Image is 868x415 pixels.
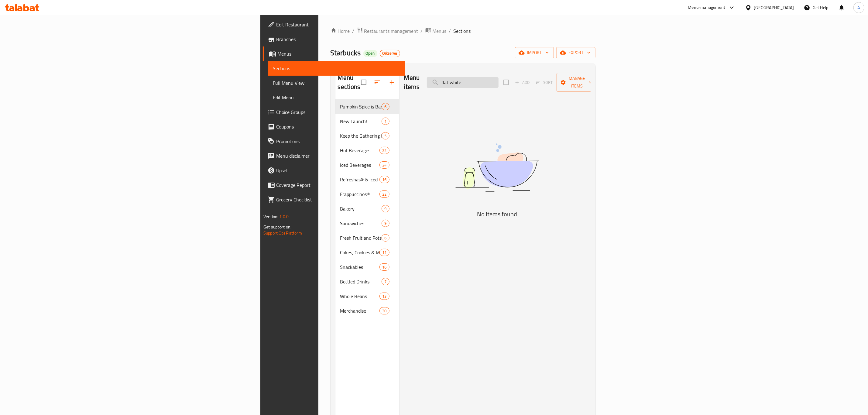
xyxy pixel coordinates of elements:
[532,78,557,87] span: Sort items
[335,97,399,321] nav: Menu sections
[340,278,382,285] div: Bottled Drinks
[561,49,591,57] span: export
[382,279,389,285] span: 7
[382,118,389,124] span: 1
[335,158,399,172] div: Iced Beverages24
[382,133,389,139] span: 5
[268,90,405,105] a: Edit Menu
[404,73,420,91] h2: Menu items
[279,213,289,221] span: 1.0.0
[276,181,400,189] span: Coverage Report
[335,231,399,245] div: Fresh Fruit and Pots6
[263,105,405,119] a: Choice Groups
[340,293,380,300] span: Whole Beans
[340,263,380,271] span: Snackables
[561,75,592,90] span: Manage items
[340,190,380,198] div: Frappuccinos®
[335,99,399,114] div: Pumpkin Spice is Back!6
[379,263,389,271] div: items
[454,27,471,35] span: Sections
[379,293,389,300] div: items
[379,176,389,183] div: items
[335,245,399,260] div: Cakes, Cookies & More11
[263,213,278,221] span: Version:
[421,127,573,208] img: dish.svg
[427,77,499,88] input: search
[335,304,399,318] div: Merchandise30
[380,148,389,153] span: 22
[382,234,389,242] div: items
[421,209,573,219] h5: No Items found
[340,249,380,256] span: Cakes, Cookies & More
[263,223,291,231] span: Get support on:
[335,216,399,231] div: Sandwiches9
[380,308,389,314] span: 30
[335,201,399,216] div: Bakery9
[754,4,794,11] div: [GEOGRAPHIC_DATA]
[382,132,389,139] div: items
[268,76,405,90] a: Full Menu View
[340,161,380,169] span: Iced Beverages
[340,205,382,212] span: Bakery
[380,191,389,197] span: 22
[382,118,389,125] div: items
[263,149,405,163] a: Menu disclaimer
[379,307,389,314] div: items
[340,307,380,314] span: Merchandise
[688,4,726,11] div: Menu-management
[276,152,400,159] span: Menu disclaimer
[335,143,399,158] div: Hot Beverages22
[335,274,399,289] div: Bottled Drinks7
[335,129,399,143] div: Keep the Gathering Flowing5
[380,162,389,168] span: 24
[263,229,302,237] a: Support.OpsPlatform
[556,47,595,58] button: export
[276,167,400,174] span: Upsell
[382,278,389,285] div: items
[268,61,405,76] a: Sections
[433,27,447,35] span: Menus
[276,138,400,145] span: Promotions
[273,79,400,87] span: Full Menu View
[520,49,549,57] span: import
[340,234,382,242] span: Fresh Fruit and Pots
[263,32,405,46] a: Branches
[263,163,405,178] a: Upsell
[340,132,382,139] span: Keep the Gathering Flowing
[513,78,532,87] span: Add item
[557,73,597,92] button: Manage items
[276,196,400,203] span: Grocery Checklist
[382,235,389,241] span: 6
[380,177,389,183] span: 16
[276,36,400,43] span: Branches
[380,264,389,270] span: 16
[276,21,400,28] span: Edit Restaurant
[331,27,595,35] nav: breadcrumb
[421,27,423,35] li: /
[382,206,389,212] span: 9
[335,260,399,274] div: Snackables16
[263,17,405,32] a: Edit Restaurant
[273,65,400,72] span: Sections
[380,293,389,299] span: 13
[515,47,554,58] button: import
[340,147,380,154] span: Hot Beverages
[382,205,389,212] div: items
[263,119,405,134] a: Coupons
[379,249,389,256] div: items
[340,220,382,227] span: Sandwiches
[340,176,380,183] span: Refreshas® & Iced Teas
[379,161,389,169] div: items
[263,192,405,207] a: Grocery Checklist
[382,104,389,110] span: 6
[277,50,400,57] span: Menus
[380,250,389,256] span: 11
